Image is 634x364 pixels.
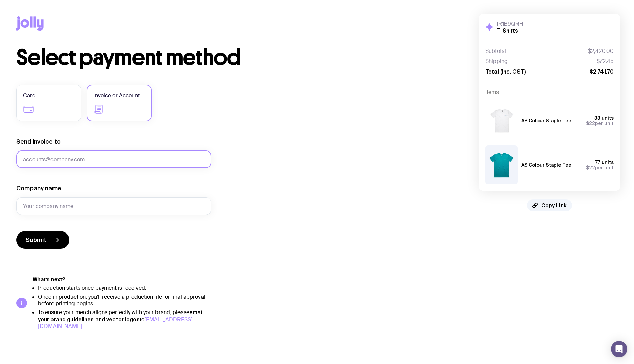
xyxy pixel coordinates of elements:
h2: T-Shirts [497,27,523,34]
label: Send invoice to [16,138,61,146]
span: Subtotal [485,48,506,55]
span: Total (inc. GST) [485,68,526,75]
span: $22 [586,121,595,126]
button: Copy Link [527,199,572,211]
h5: What’s next? [33,276,211,283]
span: 33 units [594,115,614,121]
h3: IR1B9QRH [497,20,523,27]
button: Submit [16,231,69,249]
a: [EMAIL_ADDRESS][DOMAIN_NAME] [38,316,193,330]
h4: Items [485,89,614,96]
span: $2,420.00 [588,48,614,55]
span: Card [23,92,36,100]
input: Your company name [16,197,211,215]
span: $72.45 [597,58,614,65]
span: per unit [586,165,614,170]
span: Shipping [485,58,508,65]
span: $22 [586,165,595,170]
label: Company name [16,184,61,193]
h3: AS Colour Staple Tee [521,162,571,168]
input: accounts@company.com [16,150,211,168]
h1: Select payment method [16,47,448,68]
span: Submit [26,236,46,244]
h3: AS Colour Staple Tee [521,118,571,123]
span: $2,741.70 [590,68,614,75]
span: 77 units [595,160,614,165]
li: Production starts once payment is received. [38,285,211,291]
span: Copy Link [541,202,567,209]
span: per unit [586,121,614,126]
div: Open Intercom Messenger [611,341,627,357]
span: Invoice or Account [93,92,140,100]
li: Once in production, you'll receive a production file for final approval before printing begins. [38,294,211,307]
li: To ensure your merch aligns perfectly with your brand, please to [38,309,211,330]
